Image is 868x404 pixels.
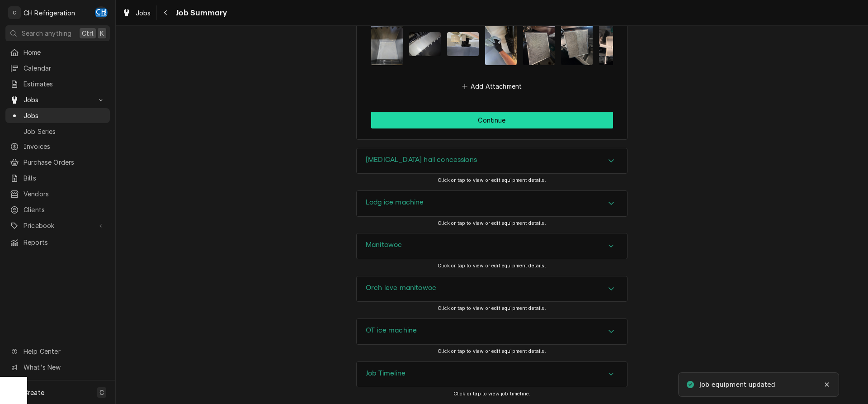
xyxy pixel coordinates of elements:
[371,23,403,65] img: ABoeT3O6RziMWCHUnc0l
[22,29,71,38] span: Search anything
[173,7,227,19] span: Job Summary
[453,391,530,397] span: Click or tap to view job timeline.
[357,148,627,174] div: Accordion Header
[357,276,627,302] div: Accordion Header
[357,233,627,259] button: Accordion Details Expand Trigger
[371,112,613,128] div: Button Group
[24,238,105,247] span: Reports
[100,29,104,38] span: K
[371,112,613,128] button: Continue
[82,29,94,38] span: Ctrl
[409,32,441,56] img: DXkZCvUoQI6WfpJVTfwY
[24,8,75,18] div: CH Refrigeration
[24,63,105,73] span: Calendar
[366,156,477,164] h3: [MEDICAL_DATA] hall concessions
[366,198,424,207] h3: Lodg ice machine
[438,348,546,354] span: Click or tap to view or edit equipment details.
[357,191,627,216] div: Accordion Header
[371,112,613,128] div: Button Group Row
[366,241,402,249] h3: Manitowoc
[24,127,105,136] span: Job Series
[5,202,110,217] a: Clients
[8,6,21,19] div: C
[159,5,173,20] button: Navigate back
[460,80,524,93] button: Add Attachment
[24,347,104,356] span: Help Center
[356,190,627,217] div: Lodg ice machine
[5,186,110,201] a: Vendors
[5,25,110,41] button: Search anythingCtrlK
[357,148,627,174] button: Accordion Details Expand Trigger
[24,142,105,151] span: Invoices
[561,23,593,65] img: GvYKrXIOTyCq0Ex9QmdW
[24,205,105,214] span: Clients
[438,177,546,183] span: Click or tap to view or edit equipment details.
[438,220,546,226] span: Click or tap to view or edit equipment details.
[5,171,110,185] a: Bills
[5,61,110,76] a: Calendar
[24,221,92,230] span: Pricebook
[356,276,627,302] div: Orch leve manitowoc
[485,23,517,65] img: 81Zaav19R5uGu0llOKL0
[447,32,479,56] img: gShOnC5kSG6HGTaLDI4J
[357,233,627,259] div: Accordion Header
[95,6,108,19] div: CH
[438,305,546,311] span: Click or tap to view or edit equipment details.
[5,235,110,250] a: Reports
[366,326,417,335] h3: OT ice machine
[366,369,406,378] h3: Job Timeline
[366,284,436,292] h3: Orch leve manitowoc
[5,139,110,154] a: Invoices
[5,124,110,139] a: Job Series
[24,111,105,120] span: Jobs
[5,218,110,233] a: Go to Pricebook
[24,173,105,183] span: Bills
[357,362,627,387] button: Accordion Details Expand Trigger
[24,48,105,57] span: Home
[24,362,104,372] span: What's New
[356,148,627,174] div: Concerta hall concessions
[5,92,110,107] a: Go to Jobs
[438,263,546,269] span: Click or tap to view or edit equipment details.
[356,361,627,388] div: Job Timeline
[357,319,627,344] div: Accordion Header
[699,380,775,390] div: Job equipment updated
[371,8,613,92] div: Attachments
[24,189,105,199] span: Vendors
[99,388,104,397] span: C
[357,362,627,387] div: Accordion Header
[136,8,151,18] span: Jobs
[5,155,110,170] a: Purchase Orders
[356,318,627,345] div: OT ice machine
[5,76,110,91] a: Estimates
[523,23,555,65] img: SYALBQm0RKqlCVOIZyir
[24,79,105,89] span: Estimates
[599,23,631,65] img: 23nHSptASTqaZoEuaPmN
[5,108,110,123] a: Jobs
[95,6,108,19] div: Chris Hiraga's Avatar
[24,95,92,105] span: Jobs
[24,157,105,167] span: Purchase Orders
[357,319,627,344] button: Accordion Details Expand Trigger
[118,5,155,20] a: Jobs
[5,360,110,375] a: Go to What's New
[357,276,627,302] button: Accordion Details Expand Trigger
[24,389,44,396] span: Create
[357,191,627,216] button: Accordion Details Expand Trigger
[5,45,110,60] a: Home
[356,233,627,259] div: Manitowoc
[5,344,110,359] a: Go to Help Center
